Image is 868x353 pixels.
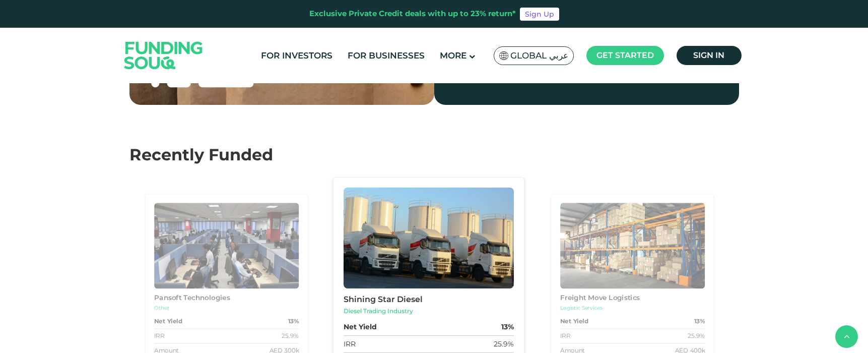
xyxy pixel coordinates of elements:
[343,339,355,349] div: IRR
[835,325,858,348] button: back
[693,50,724,60] span: Sign in
[560,331,570,340] div: IRR
[596,50,654,60] span: Get started
[154,331,164,340] div: IRR
[288,317,298,326] strong: 13%
[154,317,182,326] strong: Net Yield
[114,30,213,81] img: Logo
[309,8,516,20] div: Exclusive Private Credit deals with up to 23% return*
[343,293,513,306] div: Shining Star Diesel
[520,8,559,21] a: Sign Up
[129,145,273,164] span: Recently Funded
[440,50,466,61] span: More
[560,293,705,303] div: Freight Move Logistics
[343,322,376,332] strong: Net Yield
[510,50,568,62] span: Global عربي
[345,47,427,64] a: For Businesses
[677,46,742,65] a: Sign in
[560,304,705,312] div: Logistic Services
[343,188,513,288] img: Business Image
[560,317,588,326] strong: Net Yield
[688,331,705,340] div: 25.9%
[343,307,513,316] div: Diesel Trading Industry
[154,293,298,303] div: Pansoft Technologies
[154,203,298,288] img: Business Image
[560,203,705,288] img: Business Image
[501,322,513,332] strong: 13%
[499,51,508,60] img: SA Flag
[493,339,513,349] div: 25.9%
[694,317,705,326] strong: 13%
[154,304,298,312] div: Other
[282,331,299,340] div: 25.9%
[258,47,335,64] a: For Investors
